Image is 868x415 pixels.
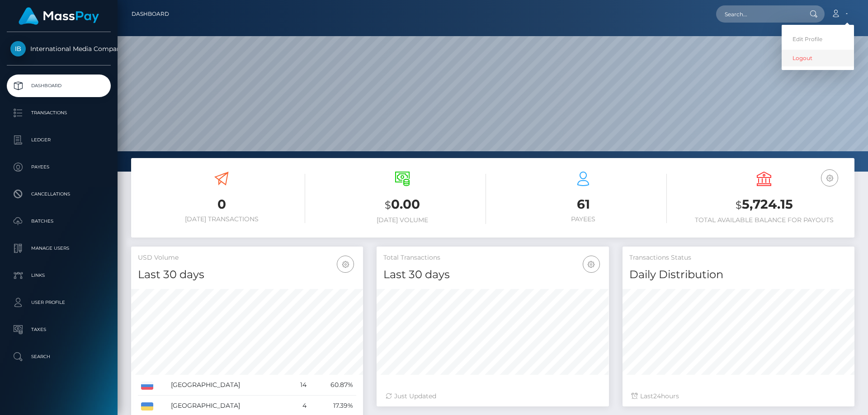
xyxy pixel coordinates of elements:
[10,106,107,120] p: Transactions
[10,242,107,255] p: Manage Users
[168,375,289,396] td: [GEOGRAPHIC_DATA]
[289,375,310,396] td: 14
[7,156,111,178] a: Payees
[383,267,602,283] h4: Last 30 days
[680,216,848,224] h6: Total Available Balance for Payouts
[632,392,845,401] div: Last hours
[19,7,99,25] img: MassPay Logo
[782,50,854,66] a: Logout
[383,253,602,262] h5: Total Transactions
[10,187,107,201] p: Cancellations
[7,45,111,53] span: International Media Company BV
[132,5,169,23] a: Dashboard
[7,129,111,151] a: Ledger
[10,41,26,56] img: International Media Company BV
[141,382,153,390] img: RU.png
[319,216,486,224] h6: [DATE] Volume
[319,196,486,214] h3: 0.00
[10,350,107,364] p: Search
[7,345,111,368] a: Search
[629,267,848,283] h4: Daily Distribution
[10,323,107,336] p: Taxes
[10,269,107,282] p: Links
[7,264,111,287] a: Links
[138,267,356,283] h4: Last 30 days
[10,296,107,309] p: User Profile
[10,214,107,228] p: Batches
[7,183,111,205] a: Cancellations
[7,237,111,260] a: Manage Users
[138,215,305,223] h6: [DATE] Transactions
[7,102,111,124] a: Transactions
[386,392,599,401] div: Just Updated
[385,199,391,211] small: $
[7,210,111,233] a: Batches
[7,318,111,341] a: Taxes
[7,291,111,314] a: User Profile
[310,375,356,396] td: 60.87%
[500,196,667,213] h3: 61
[141,402,153,410] img: UA.png
[10,79,107,93] p: Dashboard
[10,133,107,147] p: Ledger
[138,253,356,262] h5: USD Volume
[716,5,801,23] input: Search...
[629,253,848,262] h5: Transactions Status
[138,196,305,213] h3: 0
[782,31,854,47] a: Edit Profile
[10,160,107,174] p: Payees
[653,392,661,400] span: 24
[680,196,848,214] h3: 5,724.15
[736,199,742,211] small: $
[7,75,111,97] a: Dashboard
[500,215,667,223] h6: Payees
